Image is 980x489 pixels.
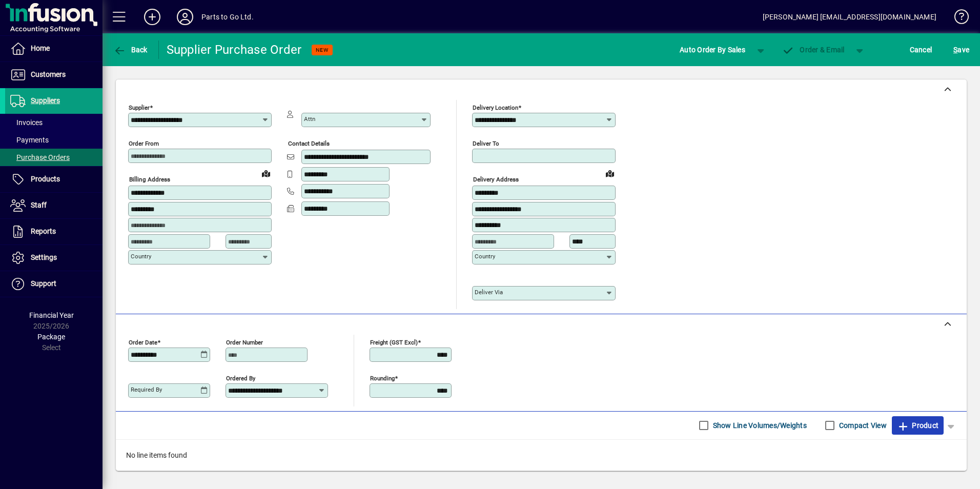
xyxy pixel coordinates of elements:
label: Compact View [837,420,887,431]
mat-label: Supplier [129,104,150,111]
span: Financial Year [29,311,74,319]
mat-label: Deliver via [475,289,503,296]
span: Home [31,44,50,52]
mat-label: Rounding [370,374,395,381]
span: Cancel [910,42,932,58]
mat-label: Required by [131,386,162,393]
a: Reports [5,219,103,244]
div: Supplier Purchase Order [167,42,302,58]
span: NEW [316,47,329,53]
span: Purchase Orders [10,153,70,161]
button: Product [892,416,944,435]
span: Payments [10,136,49,144]
mat-label: Country [131,253,151,260]
span: Invoices [10,118,43,127]
span: Support [31,279,56,288]
label: Show Line Volumes/Weights [711,420,807,431]
span: Products [31,175,60,183]
span: Product [897,417,938,434]
a: Knowledge Base [947,2,967,35]
mat-label: Country [475,253,495,260]
mat-label: Order number [226,338,263,345]
button: Order & Email [777,40,850,59]
span: ave [953,42,969,58]
span: Package [37,333,65,341]
span: Back [113,46,148,54]
mat-label: Freight (GST excl) [370,338,418,345]
span: Auto Order By Sales [680,42,745,58]
button: Add [136,8,169,26]
button: Back [111,40,150,59]
div: [PERSON_NAME] [EMAIL_ADDRESS][DOMAIN_NAME] [763,9,936,25]
span: Order & Email [782,46,845,54]
span: Suppliers [31,96,60,105]
mat-label: Attn [304,115,315,123]
mat-label: Deliver To [473,140,499,147]
app-page-header-button: Back [103,40,159,59]
span: Settings [31,253,57,261]
a: Products [5,167,103,192]
a: View on map [258,165,274,181]
button: Profile [169,8,201,26]
a: Settings [5,245,103,271]
a: Home [5,36,103,62]
span: Customers [31,70,66,78]
mat-label: Delivery Location [473,104,518,111]
span: S [953,46,957,54]
button: Cancel [907,40,935,59]
button: Save [951,40,972,59]
span: Staff [31,201,47,209]
a: Purchase Orders [5,149,103,166]
a: View on map [602,165,618,181]
mat-label: Order from [129,140,159,147]
a: Payments [5,131,103,149]
span: Reports [31,227,56,235]
button: Auto Order By Sales [675,40,750,59]
mat-label: Order date [129,338,157,345]
a: Support [5,271,103,297]
a: Staff [5,193,103,218]
div: No line items found [116,440,967,471]
div: Parts to Go Ltd. [201,9,254,25]
a: Customers [5,62,103,88]
mat-label: Ordered by [226,374,255,381]
a: Invoices [5,114,103,131]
